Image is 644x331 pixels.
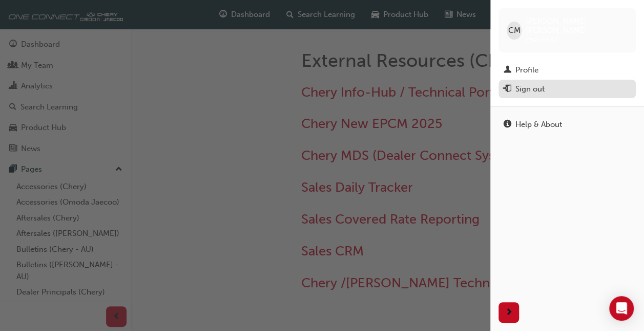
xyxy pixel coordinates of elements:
[515,83,545,95] div: Sign out
[508,25,520,36] span: CM
[498,115,636,134] a: Help & About
[515,64,538,76] div: Profile
[498,80,636,99] button: Sign out
[515,119,562,131] div: Help & About
[498,61,636,80] a: Profile
[504,85,511,94] span: exit-icon
[505,306,513,319] span: next-icon
[526,35,558,44] span: chau0632
[504,66,511,75] span: man-icon
[609,296,634,321] div: Open Intercom Messenger
[526,16,628,35] span: [PERSON_NAME] [PERSON_NAME]
[504,120,511,130] span: info-icon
